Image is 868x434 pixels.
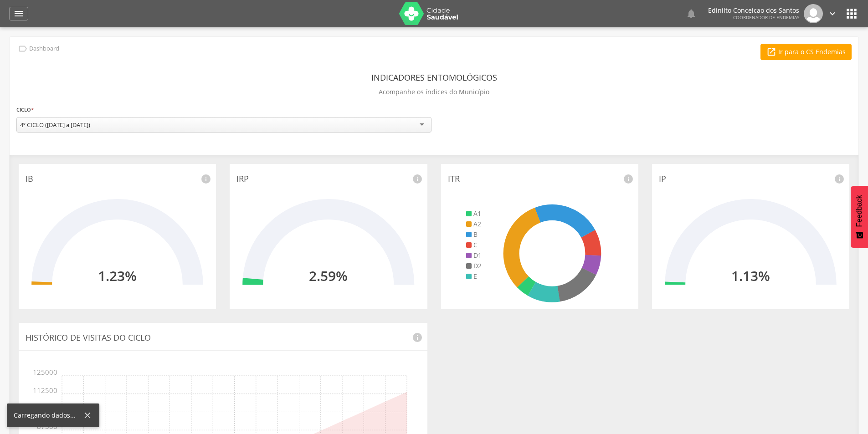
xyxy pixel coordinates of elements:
li: D1 [466,251,482,260]
li: B [466,230,482,239]
p: Dashboard [29,45,59,52]
div: Carregando dados... [14,411,82,420]
li: A2 [466,220,482,229]
i: info [623,174,634,184]
a:  [827,4,837,23]
li: D2 [466,261,482,271]
header: Indicadores Entomológicos [371,69,497,86]
h2: 2.59% [309,268,348,283]
li: E [466,272,482,281]
div: 4º CICLO ([DATE] a [DATE]) [20,121,90,129]
p: Acompanhe os índices do Município [379,86,489,98]
a: Ir para o CS Endemias [760,44,852,60]
i: info [834,174,845,184]
i: info [200,174,211,184]
i:  [766,47,776,57]
p: Edinilto Conceicao dos Santos [708,7,799,14]
p: Histórico de Visitas do Ciclo [26,332,421,344]
span: Coordenador de Endemias [733,14,799,20]
span: Feedback [855,195,863,227]
p: IB [26,173,209,185]
i:  [844,6,859,21]
p: IP [659,173,842,185]
label: Ciclo [16,105,34,115]
li: C [466,240,482,250]
a:  [9,7,28,20]
p: IRP [236,173,420,185]
i:  [827,9,837,19]
i: info [412,332,423,343]
button: Feedback - Mostrar pesquisa [851,186,868,248]
p: ITR [448,173,632,185]
a:  [686,4,697,23]
span: 100000 [44,394,57,412]
i:  [18,44,28,54]
span: 112500 [44,376,57,394]
h2: 1.23% [98,268,137,283]
span: 125000 [44,362,57,376]
h2: 1.13% [731,268,770,283]
i:  [13,8,24,19]
li: A1 [466,209,482,218]
i:  [686,8,697,19]
i: info [412,174,423,184]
